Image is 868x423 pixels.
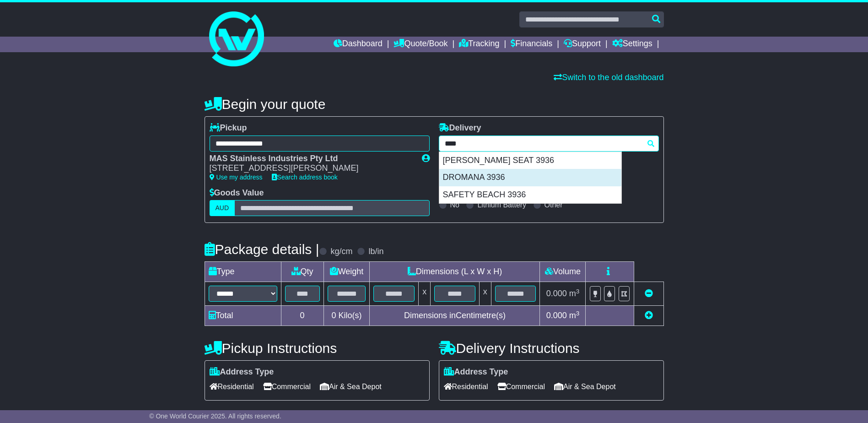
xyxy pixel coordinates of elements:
a: Add new item [645,311,653,320]
a: Quote/Book [394,37,447,52]
label: Goods Value [210,188,264,198]
span: Residential [210,380,254,394]
div: [STREET_ADDRESS][PERSON_NAME] [210,163,413,174]
label: AUD [210,200,235,216]
td: Type [205,262,281,282]
td: Qty [281,262,323,282]
h4: Package details | [205,242,319,257]
h4: Pickup Instructions [205,341,430,356]
a: Remove this item [645,289,653,298]
label: kg/cm [330,247,352,257]
span: © One World Courier 2025. All rights reserved. [149,412,281,420]
td: Total [205,306,281,326]
a: Financials [511,37,552,52]
td: 0 [281,306,323,326]
span: Residential [444,380,488,394]
a: Tracking [459,37,499,52]
label: lb/in [368,247,383,257]
label: Delivery [439,123,481,133]
h4: Delivery Instructions [439,341,664,356]
td: Weight [323,262,370,282]
span: 0 [331,311,336,320]
label: Address Type [444,367,508,377]
a: Search address book [272,174,338,181]
a: Dashboard [334,37,383,52]
td: Kilo(s) [323,306,370,326]
div: SAFETY BEACH 3936 [439,186,621,204]
label: Other [545,201,563,209]
span: 0.000 [546,311,567,320]
span: Commercial [263,380,311,394]
label: Lithium Battery [477,201,526,209]
span: m [569,311,580,320]
typeahead: Please provide city [439,136,659,152]
span: Air & Sea Depot [320,380,382,394]
div: DROMANA 3936 [439,169,621,186]
td: Dimensions in Centimetre(s) [370,306,540,326]
span: Commercial [497,380,545,394]
span: 0.000 [546,289,567,298]
label: Pickup [210,123,247,133]
td: Volume [540,262,586,282]
a: Support [564,37,601,52]
div: [PERSON_NAME] SEAT 3936 [439,152,621,169]
span: m [569,289,580,298]
a: Use my address [210,174,263,181]
label: No [450,201,459,209]
a: Settings [612,37,652,52]
h4: Begin your quote [205,97,664,112]
sup: 3 [576,288,580,295]
td: x [479,282,491,306]
a: Switch to the old dashboard [554,73,663,82]
label: Address Type [210,367,274,377]
td: x [419,282,431,306]
td: Dimensions (L x W x H) [370,262,540,282]
span: Air & Sea Depot [554,380,616,394]
div: MAS Stainless Industries Pty Ltd [210,154,413,164]
sup: 3 [576,310,580,317]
